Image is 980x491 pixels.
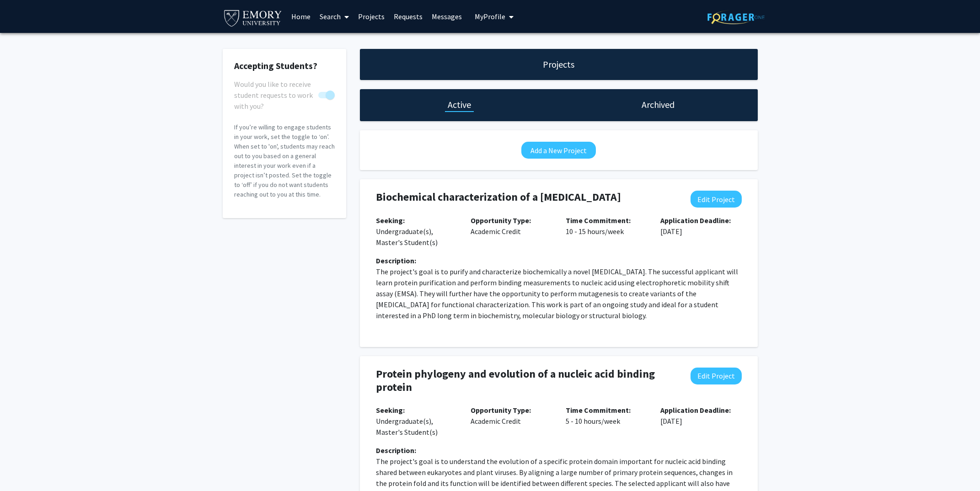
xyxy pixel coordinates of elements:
a: Messages [427,0,466,32]
iframe: Chat [7,450,39,484]
p: [DATE] [660,405,742,427]
a: Projects [353,0,389,32]
p: Undergraduate(s), Master's Student(s) [376,215,457,248]
h2: Accepting Students? [234,60,335,71]
b: Application Deadline: [660,216,731,225]
p: The project's goal is to purify and characterize biochemically a novel [MEDICAL_DATA]. The succes... [376,266,742,321]
b: Seeking: [376,216,405,225]
b: Time Commitment: [566,406,631,415]
h1: Projects [543,58,574,71]
a: Requests [389,0,427,32]
b: Opportunity Type: [471,216,531,225]
p: 10 - 15 hours/week [566,215,647,237]
p: 5 - 10 hours/week [566,405,647,427]
img: ForagerOne Logo [707,10,765,24]
h4: Biochemical characterization of a [MEDICAL_DATA] [376,191,676,204]
div: You cannot turn this off while you have active projects. [234,79,335,101]
span: Would you like to receive student requests to work with you? [234,79,315,112]
a: Home [287,0,315,32]
button: Add a New Project [521,142,596,159]
button: Edit Project [691,191,742,208]
b: Opportunity Type: [471,406,531,415]
p: Academic Credit [471,215,552,237]
p: Undergraduate(s), Master's Student(s) [376,405,457,438]
p: If you’re willing to engage students in your work, set the toggle to ‘on’. When set to 'on', stud... [234,123,335,199]
a: Search [315,0,353,32]
b: Application Deadline: [660,406,731,415]
img: Emory University Logo [223,7,284,28]
p: [DATE] [660,215,742,237]
h4: Protein phylogeny and evolution of a nucleic acid binding protein [376,368,676,394]
div: Description: [376,255,742,266]
b: Seeking: [376,406,405,415]
div: Description: [376,445,742,456]
button: Edit Project [691,368,742,384]
b: Time Commitment: [566,216,631,225]
span: My Profile [475,12,505,21]
h1: Archived [642,98,675,111]
h1: Active [448,98,471,111]
p: Academic Credit [471,405,552,427]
